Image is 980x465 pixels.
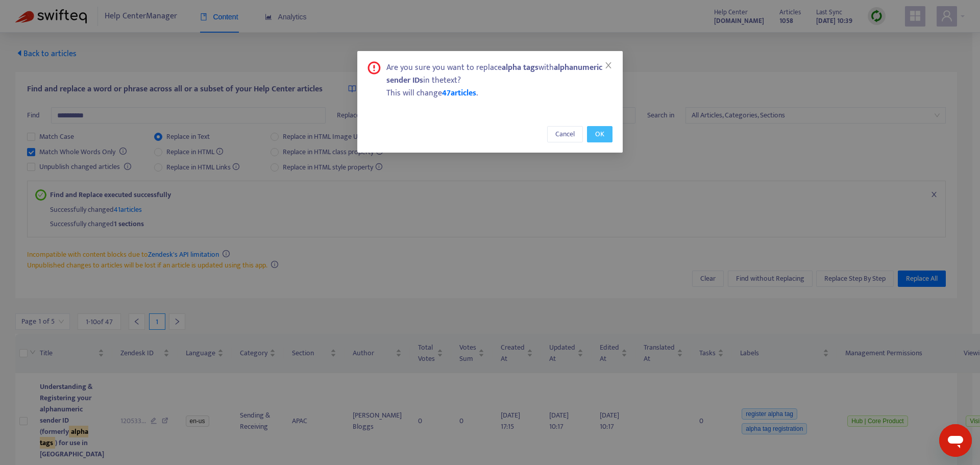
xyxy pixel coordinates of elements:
[502,61,538,75] b: alpha tags
[555,129,575,140] span: Cancel
[939,424,972,457] iframe: Button to launch messaging window, conversation in progress
[603,60,614,71] button: Close
[595,129,604,140] span: OK
[386,61,612,87] div: Are you sure you want to replace with in the text ?
[604,61,612,69] span: close
[442,86,476,100] span: 47 articles
[386,87,612,100] div: This will change .
[547,126,583,142] button: Cancel
[386,61,602,87] b: alphanumeric sender IDs
[587,126,612,142] button: OK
